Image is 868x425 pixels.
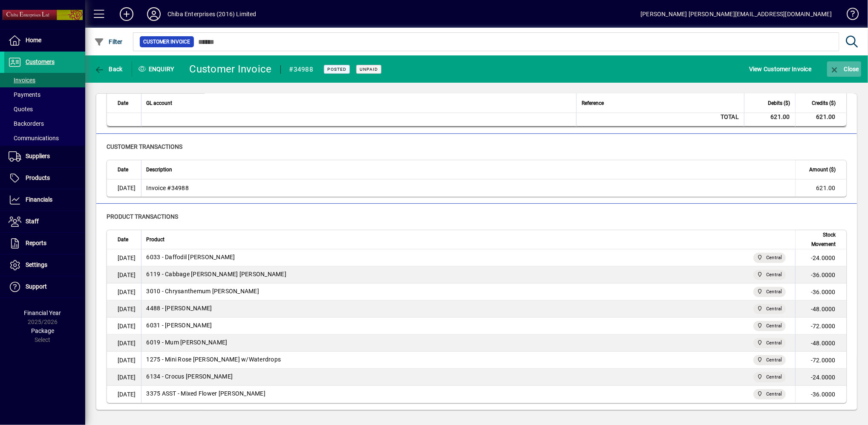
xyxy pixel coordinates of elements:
[94,66,123,72] span: Back
[766,271,782,279] span: Central
[582,98,604,108] span: Reference
[26,58,55,65] span: Customers
[147,304,212,314] div: 4488 - [PERSON_NAME]
[147,338,228,348] div: 6019 - Mum [PERSON_NAME]
[107,249,141,266] td: [DATE]
[753,253,786,263] span: Central
[4,116,85,131] a: Backorders
[92,34,125,49] button: Filter
[640,7,832,21] div: [PERSON_NAME] [PERSON_NAME][EMAIL_ADDRESS][DOMAIN_NAME]
[26,283,47,290] span: Support
[795,386,846,403] td: -36.0000
[827,61,861,77] button: Close
[327,66,346,72] span: Posted
[26,174,50,181] span: Products
[107,386,141,403] td: [DATE]
[766,373,782,382] span: Central
[753,355,786,365] span: Central
[147,321,212,331] div: 6031 - [PERSON_NAME]
[107,352,141,369] td: [DATE]
[107,283,141,301] td: [DATE]
[4,276,85,298] a: Support
[4,30,85,51] a: Home
[141,179,796,197] td: Invoice #34988
[4,254,85,276] a: Settings
[4,168,85,189] a: Products
[92,61,125,77] button: Back
[140,6,167,22] button: Profile
[26,261,47,268] span: Settings
[829,66,859,72] span: Close
[9,91,40,98] span: Payments
[795,249,846,266] td: -24.0000
[768,98,790,108] span: Debits ($)
[9,106,33,113] span: Quotes
[766,305,782,313] span: Central
[9,135,59,142] span: Communications
[795,179,846,197] td: 621.00
[107,143,182,150] span: customer transactions
[147,389,266,399] div: 3375 ASST - Mixed Flower [PERSON_NAME]
[147,355,281,365] div: 1275 - Mini Rose [PERSON_NAME] w/Waterdrops
[4,189,85,211] a: Financials
[766,254,782,262] span: Central
[26,37,41,43] span: Home
[576,107,744,127] td: Total
[26,153,50,159] span: Suppliers
[85,61,132,77] app-page-header-button: Back
[107,266,141,283] td: [DATE]
[766,356,782,364] span: Central
[147,235,165,244] span: Product
[753,338,786,348] span: Central
[747,61,813,77] button: View Customer Invoice
[801,230,836,249] span: Stock Movement
[289,63,314,76] div: #34988
[766,322,782,330] span: Central
[9,120,44,127] span: Backorders
[4,146,85,167] a: Suppliers
[795,283,846,301] td: -36.0000
[4,102,85,116] a: Quotes
[26,240,46,246] span: Reports
[4,233,85,254] a: Reports
[118,165,128,174] span: Date
[167,7,257,21] div: Chiba Enterprises (2016) Limited
[147,253,235,263] div: 6033 - Daffodil [PERSON_NAME]
[147,165,173,174] span: Description
[840,2,857,29] a: Knowledge Base
[147,287,260,297] div: 3010 - Chrysanthemum [PERSON_NAME]
[753,304,786,314] span: Central
[812,98,836,108] span: Credits ($)
[360,66,378,72] span: Unpaid
[26,196,52,203] span: Financials
[753,287,786,297] span: Central
[94,38,123,45] span: Filter
[820,61,868,77] app-page-header-button: Close enquiry
[132,62,183,76] div: Enquiry
[4,87,85,102] a: Payments
[147,270,287,280] div: 6119 - Cabbage [PERSON_NAME] [PERSON_NAME]
[190,62,272,76] div: Customer Invoice
[143,38,190,46] span: Customer Invoice
[753,389,786,399] span: Central
[113,6,140,22] button: Add
[107,301,141,318] td: [DATE]
[795,107,846,127] td: 621.00
[749,62,811,76] span: View Customer Invoice
[9,77,35,84] span: Invoices
[795,369,846,386] td: -24.0000
[744,107,795,127] td: 621.00
[24,309,61,316] span: Financial Year
[147,98,173,108] span: GL account
[118,98,128,108] span: Date
[753,372,786,382] span: Central
[118,235,128,244] span: Date
[766,390,782,399] span: Central
[753,270,786,280] span: Central
[795,335,846,352] td: -48.0000
[4,211,85,232] a: Staff
[766,288,782,296] span: Central
[107,179,141,197] td: [DATE]
[809,165,836,174] span: Amount ($)
[795,301,846,318] td: -48.0000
